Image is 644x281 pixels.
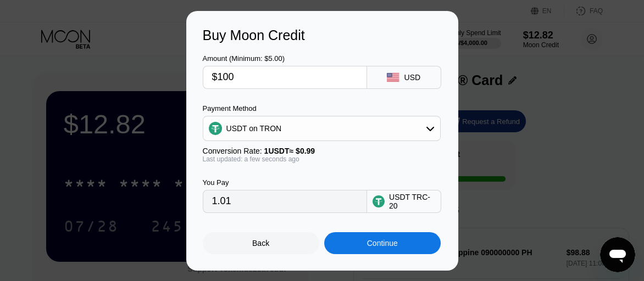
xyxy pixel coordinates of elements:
div: USDT TRC-20 [389,193,435,210]
div: Amount (Minimum: $5.00) [203,54,367,63]
iframe: Button to launch messaging window, conversation in progress [600,237,635,272]
div: USDT on TRON [226,124,282,133]
input: $0.00 [212,66,358,88]
div: Back [252,239,269,248]
div: You Pay [203,178,367,187]
div: Last updated: a few seconds ago [203,155,441,163]
div: Payment Method [203,104,441,113]
div: Back [203,232,319,254]
div: Continue [367,239,398,248]
div: USD [404,73,420,82]
span: 1 USDT ≈ $0.99 [264,147,315,155]
div: USDT on TRON [203,117,440,139]
div: Buy Moon Credit [203,27,442,43]
div: Continue [324,232,441,254]
div: Conversion Rate: [203,147,441,155]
